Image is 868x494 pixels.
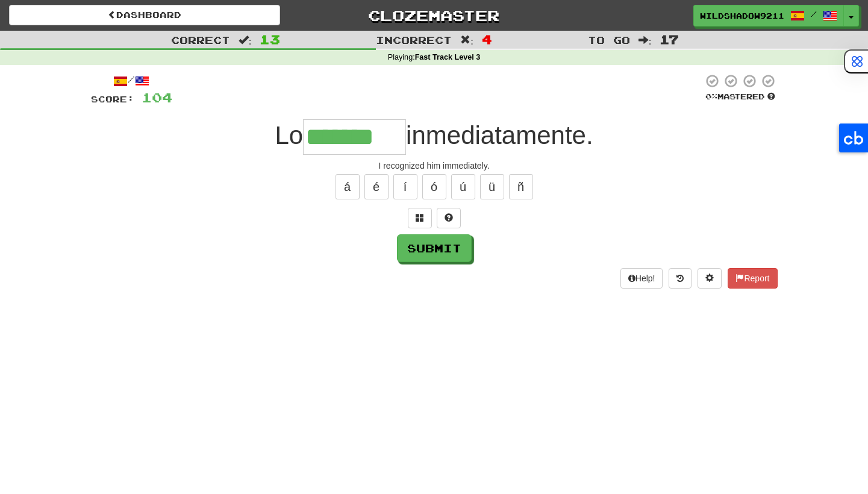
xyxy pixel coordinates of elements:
span: 13 [260,32,280,46]
span: Incorrect [376,34,452,46]
span: To go [588,34,630,46]
button: Single letter hint - you only get 1 per sentence and score half the points! alt+h [437,208,461,228]
span: 17 [660,32,679,46]
button: Report [728,268,777,289]
span: Correct [171,34,230,46]
span: inmediatamente. [406,121,593,149]
button: á [336,174,360,199]
button: Submit [397,234,472,262]
span: 104 [142,90,172,105]
button: í [393,174,417,199]
strong: Fast Track Level 3 [415,53,481,61]
span: Score: [91,94,134,104]
button: é [364,174,389,199]
button: Switch sentence to multiple choice alt+p [408,208,432,228]
button: ú [451,174,475,199]
span: Lo [275,121,303,149]
div: / [91,73,172,89]
span: : [639,35,652,45]
span: 4 [482,32,492,46]
button: ó [422,174,446,199]
a: Dashboard [9,5,280,25]
button: Help! [620,268,663,289]
span: : [239,35,252,45]
button: ñ [509,174,533,199]
a: WildShadow9211 / [693,5,844,27]
a: Clozemaster [298,5,569,26]
div: Mastered [703,92,778,102]
span: / [811,10,817,18]
button: ü [480,174,504,199]
button: Round history (alt+y) [669,268,692,289]
span: WildShadow9211 [700,10,784,21]
div: I recognized him immediately. [91,160,778,172]
span: : [460,35,473,45]
span: 0 % [705,92,717,101]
